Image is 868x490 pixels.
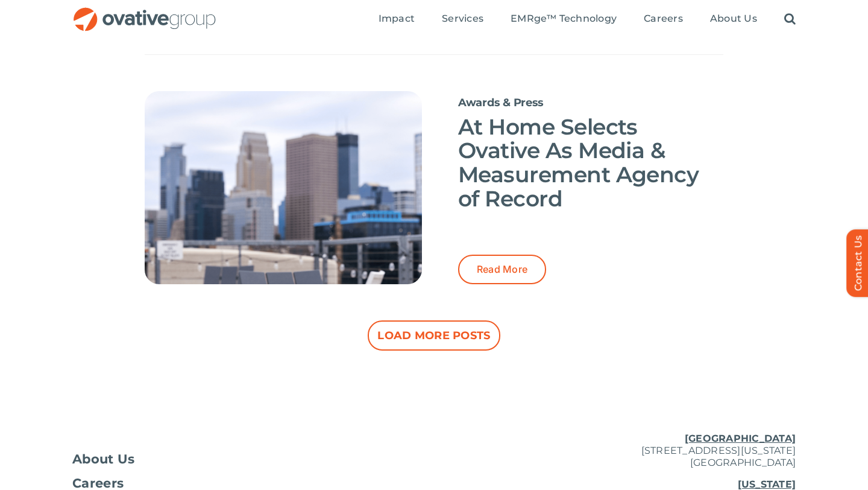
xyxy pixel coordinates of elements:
[368,320,500,351] button: Load More Posts
[458,113,699,212] a: At Home Selects Ovative As Media & Measurement Agency of Record
[511,13,617,26] a: EMRge™ Technology
[458,97,723,109] h6: Awards & Press
[511,13,617,25] span: EMRge™ Technology
[72,453,313,465] a: About Us
[685,433,796,444] u: [GEOGRAPHIC_DATA]
[477,264,527,275] span: Read More
[442,13,483,26] a: Services
[379,13,415,26] a: Impact
[738,479,796,490] u: [US_STATE]
[458,255,546,284] a: Read More
[72,477,313,489] a: Careers
[72,477,124,489] span: Careers
[72,453,135,465] span: About Us
[710,13,757,26] a: About Us
[555,433,796,469] p: [STREET_ADDRESS][US_STATE] [GEOGRAPHIC_DATA]
[784,13,796,26] a: Search
[710,13,757,25] span: About Us
[644,13,683,26] a: Careers
[379,13,415,25] span: Impact
[644,13,683,25] span: Careers
[442,13,483,25] span: Services
[72,6,217,17] a: OG_Full_horizontal_RGB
